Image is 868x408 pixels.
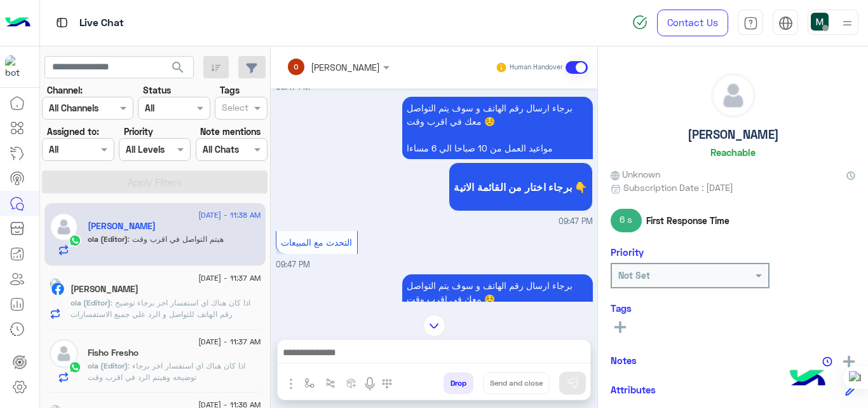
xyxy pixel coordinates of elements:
[276,260,310,269] span: 09:47 PM
[623,181,733,194] span: Subscription Date : [DATE]
[198,272,261,284] span: [DATE] - 11:37 AM
[88,234,128,244] span: ola (Editor)
[163,56,194,83] button: search
[743,16,758,31] img: tab
[566,377,579,390] img: send message
[778,16,793,31] img: tab
[51,283,64,295] img: Facebook
[423,314,445,337] img: scroll
[42,171,268,193] button: Apply Filters
[71,298,111,307] span: ola (Editor)
[79,15,124,32] p: Live Chat
[657,10,728,36] a: Contact Us
[611,246,644,258] h6: Priority
[299,372,320,393] button: select flow
[69,234,81,247] img: WhatsApp
[220,83,240,97] label: Tags
[47,125,99,138] label: Assigned to:
[198,336,261,348] span: [DATE] - 11:37 AM
[611,384,656,395] h6: Attributes
[71,284,139,295] h5: ابو ملك عبدة
[88,348,139,358] h5: Fisho Fresho
[611,355,637,366] h6: Notes
[5,55,28,78] img: 114004088273201
[281,237,352,248] span: التحدث مع المبيعات
[124,125,153,138] label: Priority
[220,101,248,117] div: Select
[611,167,660,181] span: Unknown
[54,15,70,31] img: tab
[738,10,763,36] a: tab
[559,216,593,228] span: 09:47 PM
[325,378,336,388] img: Trigger scenario
[346,378,356,388] img: create order
[454,181,587,193] span: برجاء اختار من القائمة الاتية 👇
[128,234,224,244] span: هيتم التواصل في اقرب وقت
[69,361,81,374] img: WhatsApp
[47,83,83,97] label: Channel:
[50,278,61,290] img: picture
[839,15,855,31] img: profile
[200,125,261,138] label: Note mentions
[510,62,563,73] small: Human Handover
[170,60,186,75] span: search
[320,372,341,393] button: Trigger scenario
[88,221,156,232] h5: Ahmad K
[444,372,473,394] button: Drop
[483,372,550,394] button: Send and close
[710,146,756,158] h6: Reachable
[283,376,299,391] img: send attachment
[88,361,245,382] span: اذا كان هناك اي استفسار اخر برجاء توضيحه وهيتم الرد في اقرب وقت
[341,372,362,393] button: create order
[198,209,261,221] span: [DATE] - 11:38 AM
[5,10,31,36] img: Logo
[71,298,250,319] span: اذا كان هناك اي استفسار اخر برجاء توضيح رقم الهاتف للتواصل و الرد علي جميع الاستفسارات
[811,13,829,31] img: userImage
[843,356,855,367] img: add
[362,376,377,391] img: send voice note
[143,83,171,97] label: Status
[50,339,78,368] img: defaultAdmin.png
[611,209,642,232] span: 6 s
[611,302,855,314] h6: Tags
[402,274,593,337] p: 10/8/2025, 9:47 PM
[304,378,315,388] img: select flow
[50,213,78,241] img: defaultAdmin.png
[688,127,779,142] h5: [PERSON_NAME]
[402,97,593,159] p: 10/8/2025, 9:47 PM
[88,361,128,370] span: ola (Editor)
[632,15,648,30] img: spinner
[822,356,832,367] img: notes
[785,357,830,402] img: hulul-logo.png
[646,214,729,227] span: First Response Time
[712,74,755,117] img: defaultAdmin.png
